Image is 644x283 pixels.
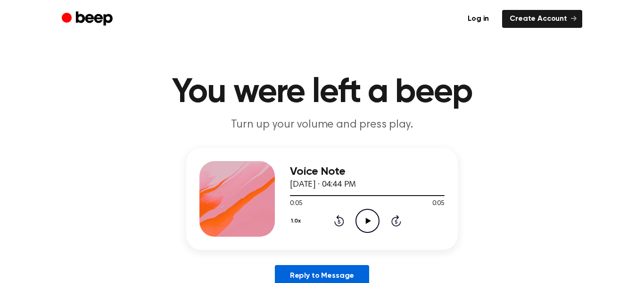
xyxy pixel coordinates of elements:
[290,165,445,178] h3: Voice Note
[81,76,563,110] h1: You were left a beep
[290,213,305,229] button: 1.0x
[432,199,445,209] span: 0:05
[460,10,496,28] a: Log in
[141,117,503,133] p: Turn up your volume and press play.
[290,180,356,189] span: [DATE] · 04:44 PM
[62,10,115,28] a: Beep
[290,199,302,209] span: 0:05
[502,10,582,28] a: Create Account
